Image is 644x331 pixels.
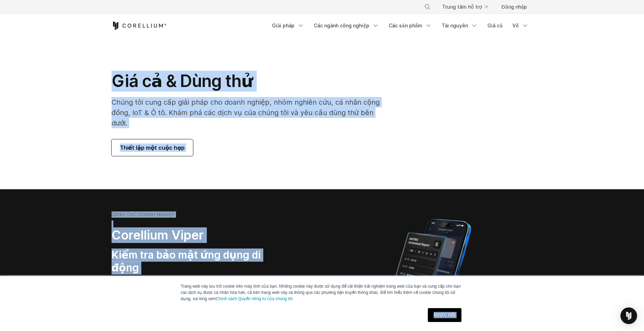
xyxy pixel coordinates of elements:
font: Giá cả & Dùng thử [112,71,253,91]
font: Về [512,23,519,28]
a: Trang chủ Corellium [112,21,167,30]
font: Thiết lập một cuộc họp [120,144,185,151]
a: Thiết lập một cuộc họp [112,139,193,156]
div: Open Intercom Messenger [620,307,637,324]
font: Giải pháp [272,23,295,28]
font: Trang web này lưu trữ cookie trên máy tính của bạn. Những cookie này được sử dụng để cải thiện tr... [181,284,461,301]
font: Đăng nhập [501,4,527,10]
a: ĐƯỢC RỒI [428,308,461,322]
button: Tìm kiếm [421,1,434,13]
font: Kiểm tra bảo mật ứng dụng di động [112,249,261,274]
div: Menu điều hướng [416,1,532,13]
font: Các ngành công nghiệp [314,23,369,28]
font: Tài nguyên [442,23,468,28]
div: Menu điều hướng [268,19,533,32]
font: Giá cả [487,23,503,28]
a: Chính sách Quyền riêng tư của chúng tôi. [216,296,294,301]
font: Corellium Viper [112,227,204,243]
font: ĐƯỢC RỒI [434,313,456,317]
font: Trung tâm hỗ trợ [442,4,482,10]
font: Các sản phẩm [389,23,422,28]
font: Chúng tôi cung cấp giải pháp cho doanh nghiệp, nhóm nghiên cứu, cá nhân cộng đồng, IoT & Ô tô. Kh... [112,98,380,127]
font: DÀNH CHO DOANH NGHIỆP [112,211,175,217]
